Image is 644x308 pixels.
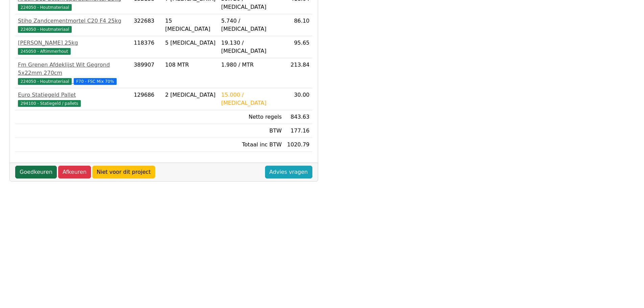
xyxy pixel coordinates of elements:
td: 389907 [131,58,163,88]
span: F70 - FSC Mix 70% [74,78,117,85]
span: 224050 - Houtmateriaal [18,26,72,33]
div: 2 [MEDICAL_DATA] [165,91,216,99]
span: 224050 - Houtmateriaal [18,4,72,11]
td: 322683 [131,14,163,36]
div: 15 [MEDICAL_DATA] [165,17,216,33]
a: Fm Grenen Afdeklijst Wit Gegrond 5x22mm 270cm224050 - Houtmateriaal F70 - FSC Mix 70% [18,61,128,85]
td: 30.00 [284,88,312,110]
div: 15.000 / [MEDICAL_DATA] [221,91,282,107]
td: BTW [218,124,284,138]
td: 129686 [131,88,163,110]
a: Niet voor dit project [92,166,155,179]
span: 224050 - Houtmateriaal [18,78,72,85]
td: 118376 [131,36,163,58]
a: Goedkeuren [15,166,57,179]
div: Fm Grenen Afdeklijst Wit Gegrond 5x22mm 270cm [18,61,128,77]
td: 177.16 [284,124,312,138]
span: 245050 - Aftimmerhout [18,48,71,55]
span: 294100 - Statiegeld / pallets [18,100,81,107]
td: 1020.79 [284,138,312,152]
td: 213.84 [284,58,312,88]
td: 843.63 [284,110,312,124]
a: Stiho Zandcementmortel C20 F4 25kg224050 - Houtmateriaal [18,17,128,33]
a: [PERSON_NAME] 25kg245050 - Aftimmerhout [18,39,128,55]
div: 19.130 / [MEDICAL_DATA] [221,39,282,55]
div: 1.980 / MTR [221,61,282,69]
td: Totaal inc BTW [218,138,284,152]
div: Euro Statiegeld Pallet [18,91,128,99]
td: 95.65 [284,36,312,58]
td: 86.10 [284,14,312,36]
div: 5.740 / [MEDICAL_DATA] [221,17,282,33]
a: Euro Statiegeld Pallet294100 - Statiegeld / pallets [18,91,128,107]
td: Netto regels [218,110,284,124]
div: Stiho Zandcementmortel C20 F4 25kg [18,17,128,25]
div: 108 MTR [165,61,216,69]
div: [PERSON_NAME] 25kg [18,39,128,47]
a: Afkeuren [58,166,91,179]
a: Advies vragen [265,166,312,179]
div: 5 [MEDICAL_DATA] [165,39,216,47]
